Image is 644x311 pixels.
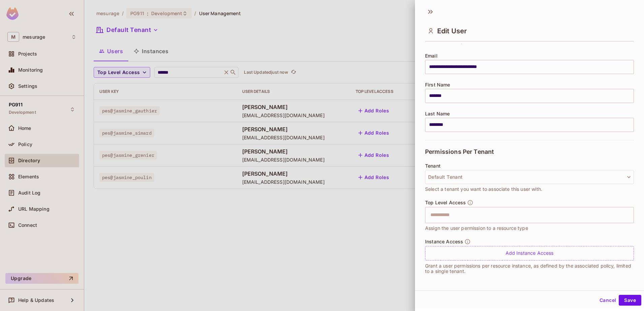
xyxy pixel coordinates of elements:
[630,214,632,215] button: Open
[425,224,528,232] span: Assign the user permission to a resource type
[437,27,467,35] span: Edit User
[425,163,441,169] span: Tenant
[425,53,438,59] span: Email
[425,263,634,274] p: Grant a user permissions per resource instance, as defined by the associated policy, limited to a...
[425,111,450,116] span: Last Name
[425,200,466,205] span: Top Level Access
[619,295,641,306] button: Save
[425,82,450,88] span: First Name
[425,246,634,261] div: Add Instance Access
[425,148,494,155] span: Permissions Per Tenant
[425,170,634,184] button: Default Tenant
[425,239,463,244] span: Instance Access
[425,185,542,193] span: Select a tenant you want to associate this user with.
[597,295,619,306] button: Cancel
